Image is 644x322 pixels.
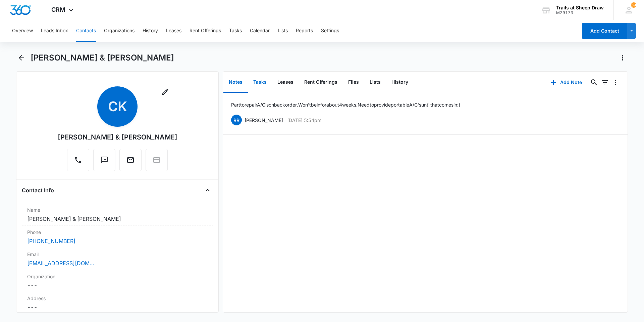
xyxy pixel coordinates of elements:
[41,20,68,42] button: Leads Inbox
[544,74,589,90] button: Add Note
[617,52,628,63] button: Actions
[364,72,386,93] button: Lists
[582,23,627,39] button: Add Contact
[556,10,604,15] div: account id
[143,20,158,42] button: History
[58,132,177,142] div: [PERSON_NAME] & [PERSON_NAME]
[97,86,138,127] span: CK
[67,149,89,171] button: Call
[231,101,460,108] p: Part to repair A/C is on back order. Won't be in for about 4 weeks. Need to provide portable A/C'...
[27,251,208,258] label: Email
[16,52,26,63] button: Back
[22,226,213,248] div: Phone[PHONE_NUMBER]
[12,20,33,42] button: Overview
[299,72,343,93] button: Rent Offerings
[223,72,248,93] button: Notes
[190,20,221,42] button: Rent Offerings
[245,117,283,124] p: [PERSON_NAME]
[27,281,208,289] dd: ---
[119,149,142,171] button: Email
[93,149,115,171] button: Text
[229,20,242,42] button: Tasks
[321,20,339,42] button: Settings
[119,159,142,165] a: Email
[27,273,208,280] label: Organization
[250,20,270,42] button: Calendar
[22,204,213,226] div: Name[PERSON_NAME] & [PERSON_NAME]
[27,215,208,223] dd: [PERSON_NAME] & [PERSON_NAME]
[31,53,174,63] h1: [PERSON_NAME] & [PERSON_NAME]
[631,2,636,8] span: 59
[93,159,115,165] a: Text
[631,2,636,8] div: notifications count
[166,20,181,42] button: Leases
[27,206,208,213] label: Name
[610,77,621,88] button: Overflow Menu
[589,77,599,88] button: Search...
[27,229,208,236] label: Phone
[278,20,288,42] button: Lists
[27,303,208,311] dd: ---
[22,186,54,194] h4: Contact Info
[51,6,65,13] span: CRM
[556,5,604,10] div: account name
[343,72,364,93] button: Files
[599,77,610,88] button: Filters
[22,292,213,314] div: Address---
[202,185,213,196] button: Close
[296,20,313,42] button: Reports
[287,117,321,124] p: [DATE] 5:54pm
[27,237,75,245] a: [PHONE_NUMBER]
[76,20,96,42] button: Contacts
[231,115,242,125] span: RR
[22,270,213,292] div: Organization---
[27,259,94,267] a: [EMAIL_ADDRESS][DOMAIN_NAME]
[67,159,89,165] a: Call
[248,72,272,93] button: Tasks
[272,72,299,93] button: Leases
[386,72,414,93] button: History
[104,20,135,42] button: Organizations
[27,295,208,302] label: Address
[22,248,213,270] div: Email[EMAIL_ADDRESS][DOMAIN_NAME]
